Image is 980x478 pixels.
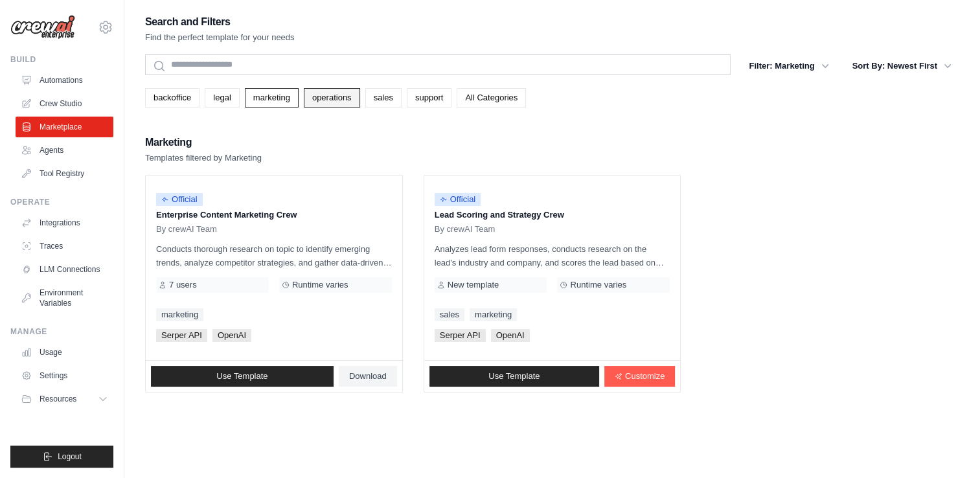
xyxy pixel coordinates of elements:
[10,326,113,337] div: Manage
[16,163,113,184] a: Tool Registry
[151,366,334,387] a: Use Template
[58,451,82,462] span: Logout
[570,280,626,290] span: Runtime varies
[292,280,348,290] span: Runtime varies
[470,308,517,321] a: marketing
[10,54,113,65] div: Build
[16,236,113,256] a: Traces
[16,282,113,313] a: Environment Variables
[741,54,836,78] button: Filter: Marketing
[145,13,295,31] h2: Search and Filters
[435,308,464,321] a: sales
[16,140,113,161] a: Agents
[604,366,675,387] a: Customize
[16,259,113,280] a: LLM Connections
[16,117,113,137] a: Marketplace
[339,366,397,387] a: Download
[16,93,113,114] a: Crew Studio
[40,394,76,404] span: Resources
[448,280,499,290] span: New template
[488,371,540,381] span: Use Template
[16,212,113,233] a: Integrations
[156,209,392,222] p: Enterprise Content Marketing Crew
[205,88,239,108] a: legal
[169,280,197,290] span: 7 users
[435,224,496,234] span: By crewAI Team
[435,242,670,269] p: Analyzes lead form responses, conducts research on the lead's industry and company, and scores th...
[156,193,203,206] span: Official
[212,329,251,342] span: OpenAI
[10,15,75,40] img: Logo
[435,193,481,206] span: Official
[145,133,262,152] h2: Marketing
[145,31,295,44] p: Find the perfect template for your needs
[457,88,526,108] a: All Categories
[145,152,262,165] p: Templates filtered by Marketing
[16,70,113,91] a: Automations
[156,242,392,269] p: Conducts thorough research on topic to identify emerging trends, analyze competitor strategies, a...
[156,329,207,342] span: Serper API
[16,365,113,386] a: Settings
[407,88,451,108] a: support
[845,54,959,78] button: Sort By: Newest First
[245,88,299,108] a: marketing
[365,88,402,108] a: sales
[625,371,665,381] span: Customize
[16,342,113,363] a: Usage
[145,88,199,108] a: backoffice
[304,88,360,108] a: operations
[10,446,113,468] button: Logout
[349,371,387,381] span: Download
[216,371,268,381] span: Use Template
[10,197,113,207] div: Operate
[16,389,113,409] button: Resources
[156,224,217,234] span: By crewAI Team
[435,209,670,222] p: Lead Scoring and Strategy Crew
[156,308,203,321] a: marketing
[491,329,530,342] span: OpenAI
[429,366,599,387] a: Use Template
[435,329,486,342] span: Serper API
